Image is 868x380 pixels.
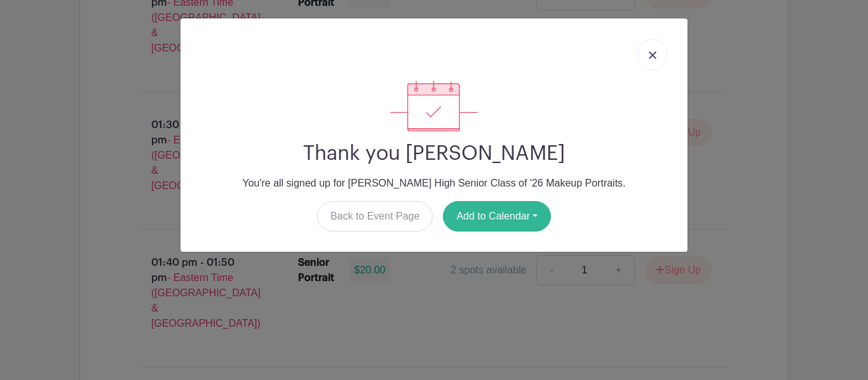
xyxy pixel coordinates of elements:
[649,51,656,59] img: close_button-5f87c8562297e5c2d7936805f587ecaba9071eb48480494691a3f1689db116b3.svg
[443,201,551,232] button: Add to Calendar
[191,141,677,166] h2: Thank you [PERSON_NAME]
[191,176,677,191] p: You're all signed up for [PERSON_NAME] High Senior Class of '26 Makeup Portraits.
[390,81,478,131] img: signup_complete-c468d5dda3e2740ee63a24cb0ba0d3ce5d8a4ecd24259e683200fb1569d990c8.svg
[317,201,433,232] a: Back to Event Page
